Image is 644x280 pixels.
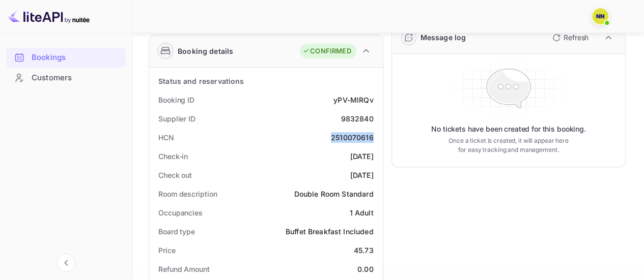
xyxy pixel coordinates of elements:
div: 2510070616 [331,132,374,143]
div: Room description [158,189,217,199]
div: Bookings [32,52,121,64]
div: 0.00 [357,264,374,274]
div: Board type [158,226,195,237]
div: [DATE] [350,170,374,180]
div: Booking ID [158,95,194,105]
div: [DATE] [350,151,374,162]
div: Occupancies [158,207,203,218]
button: Refresh [546,29,593,46]
img: LiteAPI logo [8,8,90,24]
div: Customers [6,68,126,88]
div: HCN [158,132,174,143]
div: Check out [158,170,192,180]
div: Booking details [178,46,233,56]
div: Refund Amount [158,264,210,274]
div: Buffet Breakfast Included [286,226,374,237]
div: Bookings [6,48,126,68]
img: N/A N/A [592,8,608,24]
div: 1 Adult [349,207,373,218]
div: Supplier ID [158,113,195,124]
a: Customers [6,68,126,87]
div: 9832840 [341,113,373,124]
div: Double Room Standard [294,189,374,199]
div: 45.73 [354,245,374,256]
div: CONFIRMED [302,46,351,56]
p: Refresh [564,32,589,43]
div: Check-in [158,151,188,162]
div: Message log [421,32,466,43]
div: Price [158,245,176,256]
div: yPV-MlRQv [333,95,373,105]
p: No tickets have been created for this booking. [431,124,586,134]
button: Collapse navigation [57,254,75,272]
p: Once a ticket is created, it will appear here for easy tracking and management. [446,136,570,154]
a: Bookings [6,48,126,67]
div: Status and reservations [158,76,244,86]
div: Customers [32,72,121,84]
